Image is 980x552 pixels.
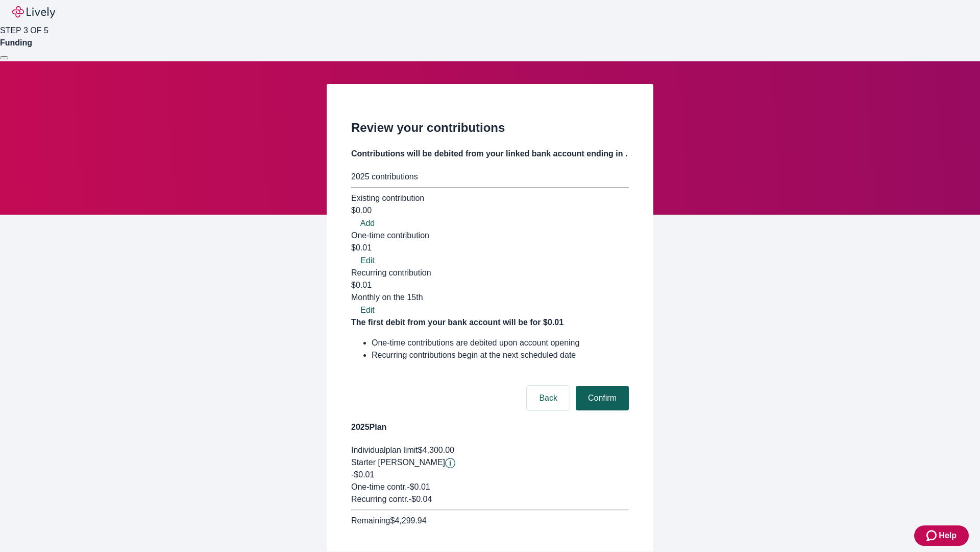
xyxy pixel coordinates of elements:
li: One-time contributions are debited upon account opening [372,337,629,349]
span: - $0.01 [407,482,430,491]
span: $4,299.94 [390,516,426,525]
button: Edit [351,304,384,316]
li: Recurring contributions begin at the next scheduled date [372,349,629,361]
strong: The first debit from your bank account will be for $0.01 [351,318,563,327]
span: Individual plan limit [351,446,418,454]
span: - $0.04 [409,495,432,503]
span: Starter [PERSON_NAME] [351,458,445,467]
div: Existing contribution [351,192,629,204]
div: $0.00 [351,204,629,217]
button: Add [351,217,384,229]
div: 2025 contributions [351,171,629,183]
div: $0.01 [351,279,629,304]
span: Recurring contr. [351,495,409,503]
div: Recurring contribution [351,267,629,279]
span: Help [939,530,957,542]
button: Lively will contribute $0.01 to establish your account [445,458,455,468]
button: Back [527,386,570,410]
span: One-time contr. [351,482,407,491]
span: Remaining [351,516,390,525]
h2: Review your contributions [351,119,629,137]
div: Monthly on the 15th [351,291,629,304]
h4: Contributions will be debited from your linked bank account ending in . [351,148,629,160]
img: Lively [12,6,55,18]
svg: Zendesk support icon [926,530,939,542]
div: $0.01 [351,242,629,254]
button: Confirm [576,386,629,410]
span: $4,300.00 [418,446,454,454]
span: -$0.01 [351,470,374,479]
svg: Starter penny details [445,458,455,468]
button: Zendesk support iconHelp [914,525,969,546]
div: One-time contribution [351,229,629,242]
h4: 2025 Plan [351,421,629,433]
button: Edit [351,255,384,267]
